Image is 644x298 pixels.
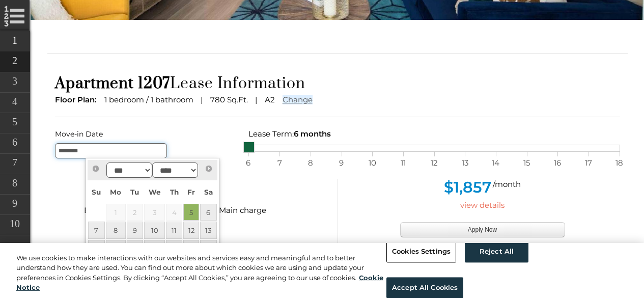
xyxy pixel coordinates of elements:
a: 19 [183,240,199,257]
a: 6 [200,204,216,221]
span: Sunday [92,188,101,196]
span: Saturday [204,188,213,196]
span: 7 [274,156,285,170]
a: 13 [200,222,216,238]
span: /month [493,179,521,189]
span: 6 months [294,129,331,139]
a: 16 [127,240,143,257]
label: Move-in Date [55,127,233,141]
span: Sq.Ft. [227,95,248,104]
span: 6 [243,156,254,170]
span: 18 [614,156,625,170]
span: Monday [110,188,121,196]
button: Reject All [465,241,528,262]
a: 5 [183,204,199,221]
h1: Lease Information [55,74,620,93]
span: 13 [460,156,470,170]
span: 4 [166,204,182,221]
div: We use cookies to make interactions with our websites and services easy and meaningful and to bet... [16,253,386,293]
a: 15 [106,240,126,257]
span: 17 [583,156,594,170]
span: Floor Plan: [55,95,97,104]
span: 1 bedroom / 1 bathroom [104,95,193,104]
span: 16 [552,156,563,170]
button: Apply Now [400,222,565,237]
a: 7 [88,222,105,238]
button: Cookies Settings [386,241,456,262]
div: Main charge [211,204,308,217]
a: 9 [127,222,143,238]
span: 9 [337,156,347,170]
span: Wednesday [149,188,161,196]
span: 1 [106,204,126,221]
span: 11 [398,156,408,170]
a: 14 [88,240,105,257]
div: Base Rent [76,204,173,217]
span: 14 [491,156,501,170]
div: Lease Term: [248,127,620,141]
a: 20 [200,240,216,257]
span: 780 [210,95,225,104]
span: 12 [429,156,439,170]
input: Move-in Date edit selected 9/5/2025 [55,143,167,158]
span: 8 [305,156,316,170]
a: 18 [166,240,182,257]
span: 10 [367,156,377,170]
span: Apartment 1207 [55,74,170,93]
span: Tuesday [130,188,139,196]
a: 11 [166,222,182,238]
span: $1,857 [444,178,491,197]
span: 3 [144,204,165,221]
a: view details [460,200,505,210]
span: Friday [187,188,195,196]
span: A2 [265,95,275,104]
span: Prev [92,165,100,173]
span: Thursday [170,188,179,196]
span: Next [205,165,213,173]
span: 2 [127,204,143,221]
a: Change [283,95,313,104]
a: 10 [144,222,165,238]
a: Prev [89,161,103,175]
a: Next [202,161,216,175]
a: 12 [183,222,199,238]
a: 8 [106,222,126,238]
a: 17 [144,240,165,257]
span: 15 [522,156,532,170]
